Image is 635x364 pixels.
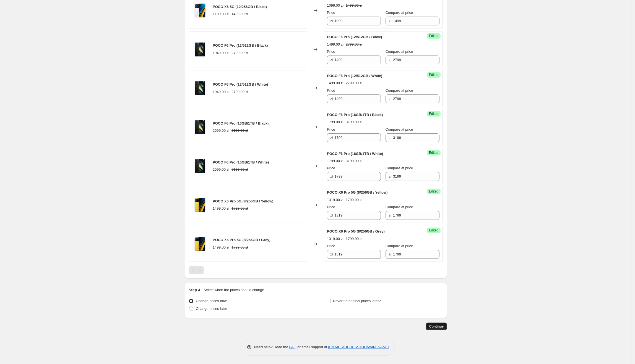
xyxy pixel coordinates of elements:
[346,197,362,203] strike: 1799.00 zł
[389,174,391,178] span: zł
[327,229,385,233] span: POCO X6 Pro 5G (8/256GB / Grey)
[330,252,333,256] span: zł
[327,80,343,86] div: 1499.00 zł
[386,166,413,170] span: Compare at price
[192,158,208,174] img: 15999_POCO-F6-Pro-Black-1-1600px_80x.png
[386,127,413,131] span: Compare at price
[327,127,335,131] span: Price
[213,167,229,172] div: 2599.00 zł
[213,245,229,250] div: 1499.00 zł
[196,299,227,303] span: Change prices now
[231,128,248,133] strike: 3199.00 zł
[231,245,248,250] strike: 1799.00 zł
[231,206,248,211] strike: 1799.00 zł
[386,10,413,15] span: Compare at price
[330,174,333,178] span: zł
[389,58,391,62] span: zł
[213,206,229,211] div: 1499.00 zł
[429,151,438,155] span: Edited
[213,89,229,95] div: 1949.00 zł
[192,41,208,58] img: 15999_POCO-F6-Pro-Black-1-1600px_80x.png
[254,345,289,349] span: Need help? Read the
[429,228,438,233] span: Edited
[389,97,391,101] span: zł
[346,158,362,164] strike: 3199.00 zł
[192,197,208,213] img: 13850_POCO_X6_Pro-yellow-1-1600px_80x.png
[189,266,204,274] nav: Pagination
[330,136,333,140] span: zł
[386,49,413,54] span: Compare at price
[327,113,383,117] span: POCO F6 Pro (16GB/1TB / Black)
[189,287,201,293] h2: Step 4.
[327,158,343,164] div: 1799.00 zł
[429,324,444,329] span: Continue
[231,11,248,17] strike: 1499.00 zł
[346,236,362,242] strike: 1799.00 zł
[213,160,269,164] span: POCO F6 Pro (16GB/1TB / White)
[231,167,248,172] strike: 3199.00 zł
[327,152,383,156] span: POCO F6 Pro (16GB/1TB / White)
[296,345,328,349] span: or email support at
[330,213,333,217] span: zł
[389,213,391,217] span: zł
[346,119,362,125] strike: 3199.00 zł
[389,252,391,256] span: zł
[330,97,333,101] span: zł
[213,43,268,48] span: POCO F6 Pro (12/512GB / Black)
[213,121,269,125] span: POCO F6 Pro (16GB/1TB / Black)
[346,42,362,47] strike: 2799.00 zł
[327,10,335,15] span: Price
[192,80,208,96] img: 15999_POCO-F6-Pro-Black-1-1600px_80x.png
[327,190,387,194] span: POCO X6 Pro 5G (8/256GB / Yellow)
[386,205,413,209] span: Compare at price
[213,199,273,203] span: POCO X6 Pro 5G (8/256GB / Yellow)
[213,128,229,133] div: 2599.00 zł
[327,197,343,203] div: 1319.00 zł
[327,166,335,170] span: Price
[327,119,343,125] div: 1799.00 zł
[328,345,389,349] a: [EMAIL_ADDRESS][DOMAIN_NAME]
[346,3,362,8] strike: 1499.00 zł
[330,19,333,23] span: zł
[333,299,381,303] span: Revert to original prices later?
[429,34,438,38] span: Edited
[213,5,267,9] span: POCO X6 5G (12/256GB / Black)
[213,82,268,86] span: POCO F6 Pro (12/512GB / White)
[426,323,447,330] button: Continue
[327,88,335,93] span: Price
[327,3,343,8] div: 1099.00 zł
[213,238,270,242] span: POCO X6 Pro 5G (8/256GB / Grey)
[327,236,343,242] div: 1319.00 zł
[389,136,391,140] span: zł
[231,89,248,95] strike: 2799.00 zł
[346,80,362,86] strike: 2799.00 zł
[327,35,382,39] span: POCO F6 Pro (12/512GB / Black)
[204,287,264,293] p: Select when the prices should change
[213,50,229,56] div: 1949.00 zł
[231,50,248,56] strike: 2799.00 zł
[330,58,333,62] span: zł
[192,236,208,252] img: 13850_POCO_X6_Pro-yellow-1-1600px_80x.png
[327,49,335,54] span: Price
[327,244,335,248] span: Price
[327,42,343,47] div: 1499.00 zł
[429,73,438,77] span: Edited
[192,2,208,19] img: 13880_POCO_X6-white-1-1600px_80x.png
[327,205,335,209] span: Price
[429,189,438,194] span: Edited
[327,74,382,78] span: POCO F6 Pro (12/512GB / White)
[289,345,296,349] a: FAQ
[386,88,413,93] span: Compare at price
[389,19,391,23] span: zł
[429,112,438,116] span: Edited
[192,119,208,135] img: 15999_POCO-F6-Pro-Black-1-1600px_80x.png
[196,307,227,311] span: Change prices later
[213,11,229,17] div: 1199.00 zł
[386,244,413,248] span: Compare at price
